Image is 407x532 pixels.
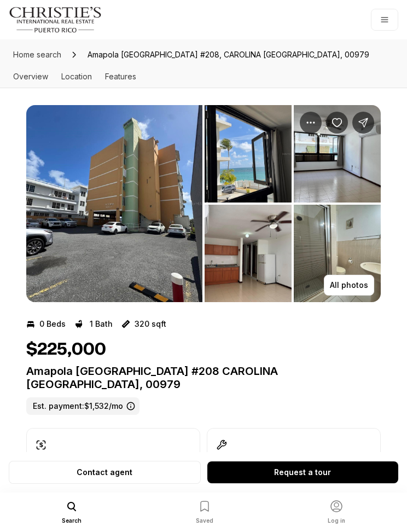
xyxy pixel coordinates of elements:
[205,205,292,302] button: View image gallery
[105,72,136,81] a: Skip to: Features
[13,50,61,59] span: Home search
[26,397,139,415] label: Est. payment: $1,532/mo
[83,46,374,63] span: Amapola [GEOGRAPHIC_DATA] #208, CAROLINA [GEOGRAPHIC_DATA], 00979
[62,516,82,525] span: Search
[61,72,92,81] a: Skip to: Location
[196,516,213,525] span: Saved
[274,468,331,477] p: Request a tour
[294,105,381,203] button: View image gallery
[330,281,368,290] p: All photos
[9,46,66,63] a: Home search
[9,72,136,81] nav: Page section menu
[294,205,381,302] button: View image gallery
[9,7,102,33] img: logo
[328,516,345,525] span: Log in
[26,339,106,360] h1: $225,000
[205,105,381,302] li: 2 of 4
[26,105,381,302] div: Listing Photos
[196,500,213,525] button: Saved
[77,468,132,477] p: Contact agent
[26,105,202,302] button: View image gallery
[328,500,345,525] button: Log in
[324,275,374,296] button: All photos
[26,365,381,391] p: Amapola [GEOGRAPHIC_DATA] #208 CAROLINA [GEOGRAPHIC_DATA], 00979
[207,461,398,483] button: Request a tour
[62,500,82,525] button: Search
[326,112,348,134] button: Save Property: Amapola ISLA VERDE #208
[135,320,166,328] p: 320 sqft
[13,72,48,81] a: Skip to: Overview
[39,320,66,328] p: 0 Beds
[9,461,201,484] button: Contact agent
[90,320,113,328] p: 1 Bath
[205,105,292,203] button: View image gallery
[26,105,202,302] li: 1 of 4
[352,112,374,134] button: Share Property: Amapola ISLA VERDE #208
[300,112,322,134] button: Property options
